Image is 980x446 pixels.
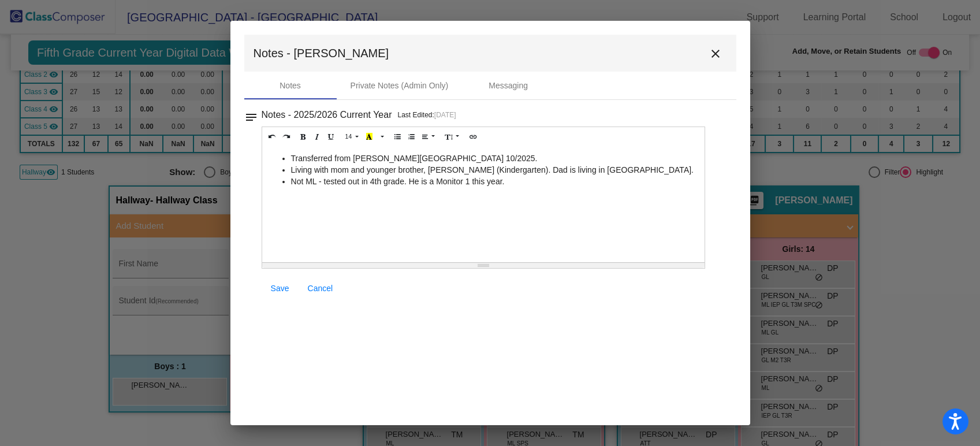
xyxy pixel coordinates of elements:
[254,44,389,62] span: Notes - [PERSON_NAME]
[296,130,311,144] button: Bold (CTRL+B)
[262,107,392,123] h3: Notes - 2025/2026 Current Year
[280,80,301,92] div: Notes
[341,130,363,144] button: Font Size
[404,130,419,144] button: Ordered list (CTRL+SHIFT+NUM8)
[376,130,387,144] button: More Color
[362,130,377,144] button: Recent Color
[442,130,463,144] button: Line Height
[310,130,325,144] button: Italic (CTRL+I)
[308,284,333,293] span: Cancel
[291,153,699,164] li: Transferred from [PERSON_NAME][GEOGRAPHIC_DATA] 10/2025.
[324,130,338,144] button: Underline (CTRL+U)
[434,111,456,119] span: [DATE]
[279,130,293,144] button: Redo (CTRL+Y)
[271,284,289,293] span: Save
[262,263,705,268] div: Resize
[466,130,480,144] button: Link (CTRL+K)
[291,164,699,176] li: Living with mom and younger brother, [PERSON_NAME] (Kindergarten). Dad is living in [GEOGRAPHIC_D...
[489,80,528,92] div: Messaging
[345,133,352,140] span: 14
[351,80,449,92] div: Private Notes (Admin Only)
[709,47,722,61] mat-icon: close
[265,130,280,144] button: Undo (CTRL+Z)
[418,130,439,144] button: Paragraph
[244,107,258,121] mat-icon: notes
[291,176,699,187] li: Not ML - tested out in 4th grade. He is a Monitor 1 this year.
[390,130,405,144] button: Unordered list (CTRL+SHIFT+NUM7)
[397,109,456,121] p: Last Edited:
